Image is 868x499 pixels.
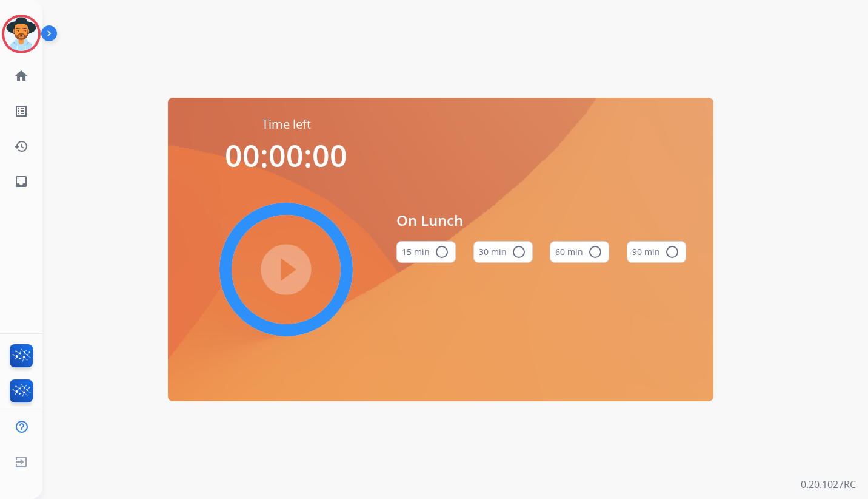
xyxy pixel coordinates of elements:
span: On Lunch [396,209,686,231]
p: 0.20.1027RC [801,477,856,492]
mat-icon: radio_button_unchecked [435,245,449,259]
mat-icon: radio_button_unchecked [588,245,603,259]
span: 00:00:00 [225,135,347,176]
img: avatar [4,17,38,51]
mat-icon: list_alt [14,104,28,118]
button: 30 min [473,241,533,263]
mat-icon: radio_button_unchecked [665,245,679,259]
mat-icon: inbox [14,174,28,189]
mat-icon: radio_button_unchecked [512,245,526,259]
mat-icon: history [14,139,28,154]
span: Time left [262,116,311,133]
button: 60 min [550,241,609,263]
mat-icon: home [14,69,28,83]
button: 90 min [627,241,686,263]
button: 15 min [396,241,456,263]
